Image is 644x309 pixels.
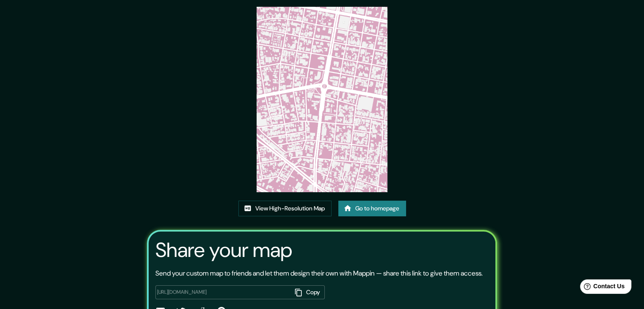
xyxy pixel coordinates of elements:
[292,285,325,299] button: Copy
[338,201,406,216] a: Go to homepage
[155,268,483,279] p: Send your custom map to friends and let them design their own with Mappin — share this link to gi...
[238,201,332,216] a: View High-Resolution Map
[257,7,388,192] img: created-map
[155,238,292,262] h3: Share your map
[569,276,635,300] iframe: Help widget launcher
